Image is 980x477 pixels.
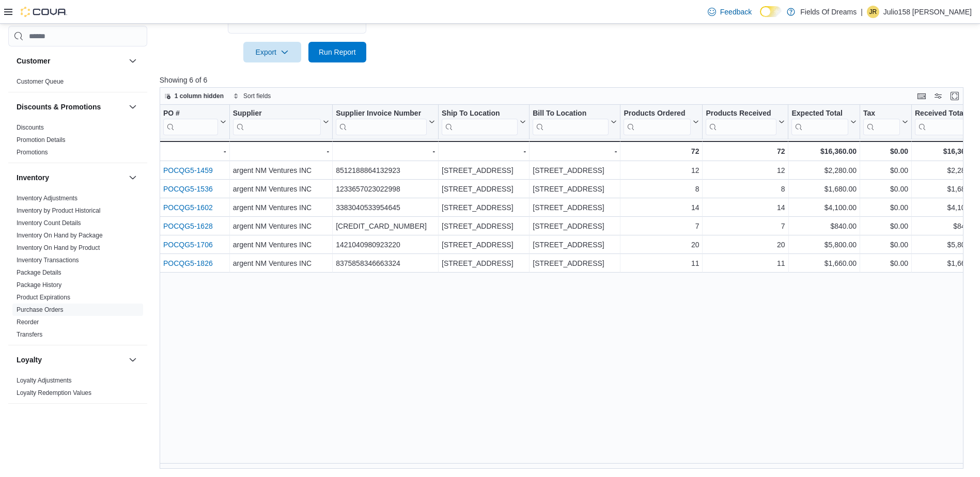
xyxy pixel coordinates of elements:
[706,239,785,251] div: 20
[17,281,61,289] a: Package History
[163,145,226,157] div: -
[163,166,213,174] a: POCQG5-1459
[163,241,213,249] a: POCQG5-1706
[720,7,752,17] span: Feedback
[17,293,70,301] span: Product Expirations
[706,257,785,269] div: 11
[319,47,356,57] span: Run Report
[533,220,617,232] div: [STREET_ADDRESS]
[229,90,275,102] button: Sort fields
[17,355,42,365] h3: Loyalty
[932,90,944,102] button: Display options
[706,145,785,157] div: 72
[336,145,435,157] div: -
[760,6,782,17] input: Dark Mode
[17,77,64,86] span: Customer Queue
[17,256,79,264] span: Inventory Transactions
[232,164,329,177] div: argent NM Ventures INC
[791,239,857,251] div: $5,800.00
[861,6,863,18] p: |
[624,220,699,232] div: 7
[533,109,609,119] div: Bill To Location
[863,109,900,119] div: Tax
[336,257,435,269] div: 8375858346663324
[336,164,435,177] div: 8512188864132923
[706,164,785,177] div: 12
[17,306,64,313] a: Purchase Orders
[442,257,526,269] div: [STREET_ADDRESS]
[17,319,39,326] a: Reorder
[915,239,979,251] div: $5,800.00
[915,257,979,269] div: $1,660.00
[948,90,961,102] button: Enter fullscreen
[17,306,64,314] span: Purchase Orders
[915,201,979,214] div: $4,100.00
[533,145,617,157] div: -
[624,164,699,177] div: 12
[17,318,39,326] span: Reorder
[160,75,972,85] p: Showing 6 of 6
[706,201,785,214] div: 14
[915,164,979,177] div: $2,280.00
[533,239,617,251] div: [STREET_ADDRESS]
[336,201,435,214] div: 3383040533954645
[915,90,928,102] button: Keyboard shortcuts
[533,257,617,269] div: [STREET_ADDRESS]
[21,7,67,17] img: Cova
[160,90,228,102] button: 1 column hidden
[706,109,776,119] div: Products Received
[17,294,70,301] a: Product Expirations
[17,389,91,396] a: Loyalty Redemption Values
[17,231,103,240] span: Inventory On Hand by Package
[442,239,526,251] div: [STREET_ADDRESS]
[17,376,72,385] span: Loyalty Adjustments
[863,239,908,251] div: $0.00
[8,374,147,403] div: Loyalty
[863,109,900,135] div: Tax
[863,109,908,135] button: Tax
[624,109,699,135] button: Products Ordered
[17,136,66,144] a: Promotion Details
[17,330,42,339] span: Transfers
[17,232,103,239] a: Inventory On Hand by Package
[791,257,857,269] div: $1,660.00
[308,42,366,62] button: Run Report
[336,109,435,135] button: Supplier Invoice Number
[17,269,61,276] a: Package Details
[800,6,857,18] p: Fields Of Dreams
[17,244,100,251] a: Inventory On Hand by Product
[883,6,972,18] p: Julio158 [PERSON_NAME]
[163,203,213,212] a: POCQG5-1602
[232,109,320,135] div: Supplier
[17,268,61,277] span: Package Details
[232,109,320,119] div: Supplier
[867,6,879,18] div: Julio158 Retana
[863,220,908,232] div: $0.00
[17,124,44,131] a: Discounts
[915,183,979,195] div: $1,680.00
[232,257,329,269] div: argent NM Ventures INC
[704,2,756,22] a: Feedback
[163,109,218,135] div: PO # URL
[915,220,979,232] div: $840.00
[533,201,617,214] div: [STREET_ADDRESS]
[17,194,77,202] span: Inventory Adjustments
[336,220,435,232] div: [CREDIT_CARD_NUMBER]
[163,109,226,135] button: PO #
[624,201,699,214] div: 14
[442,109,518,135] div: Ship To Location
[624,239,699,251] div: 20
[17,56,50,66] h3: Customer
[127,55,139,67] button: Customer
[232,220,329,232] div: argent NM Ventures INC
[17,355,125,365] button: Loyalty
[706,109,785,135] button: Products Received
[863,201,908,214] div: $0.00
[17,219,81,227] a: Inventory Count Details
[250,42,295,62] span: Export
[17,219,81,227] span: Inventory Count Details
[791,145,857,157] div: $16,360.00
[915,109,979,135] button: Received Total
[791,109,848,135] div: Expected Total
